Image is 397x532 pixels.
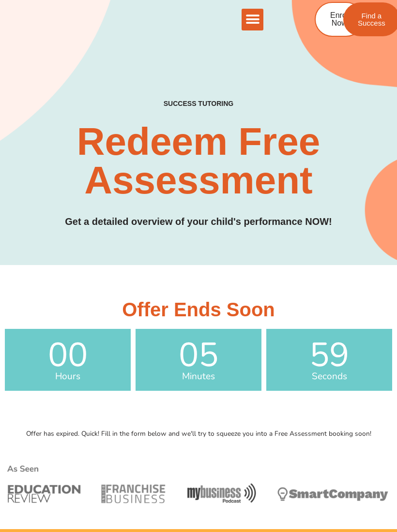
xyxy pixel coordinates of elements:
a: Enrol Now [315,2,364,37]
span: Hours [5,372,131,381]
span: Minutes [136,372,261,381]
span: Enrol Now [330,12,348,27]
h3: Get a detailed overview of your child's performance NOW! [20,214,377,229]
span: 59 [266,339,392,372]
span: Seconds [266,372,392,381]
h3: Offer Ends Soon [5,300,392,319]
p: Offer has expired. Quick! Fill in the form below and we'll try to squeeze you into a Free Assessm... [5,430,392,437]
h4: SUCCESS TUTORING​ [146,100,252,108]
img: Year 10 Science Tutoring [5,447,392,524]
span: 05 [136,339,261,372]
span: Find a Success [358,12,385,27]
h2: Redeem Free Assessment [20,122,377,200]
span: 00 [5,339,131,372]
div: Menu Toggle [242,9,263,30]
